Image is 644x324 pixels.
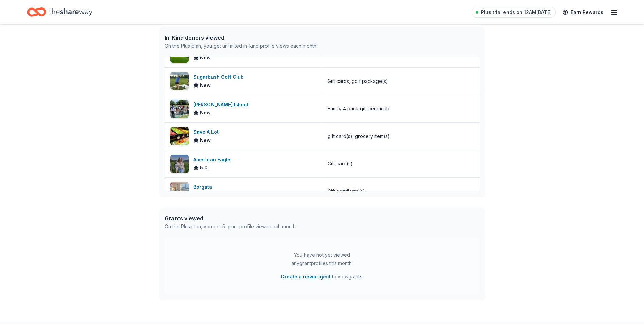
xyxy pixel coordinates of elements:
div: Grants viewed [165,214,297,222]
div: [PERSON_NAME] Island [193,101,251,109]
div: Gift card(s) [328,160,353,168]
span: New [200,136,211,144]
div: On the Plus plan, you get 5 grant profile views each month. [165,222,297,231]
img: Image for Mulligan's Island [170,100,189,118]
div: You have not yet viewed any grant profiles this month. [280,251,365,267]
div: gift card(s), grocery item(s) [328,132,390,140]
span: to view grants . [281,273,363,281]
a: Earn Rewards [558,6,607,18]
div: American Eagle [193,156,233,164]
span: Plus trial ends on 12AM[DATE] [481,8,552,16]
div: On the Plus plan, you get unlimited in-kind profile views each month. [165,42,317,50]
span: 5.0 [200,164,208,172]
img: Image for Save A Lot [170,127,189,145]
img: Image for Borgata [170,182,189,200]
div: Gift cards, golf package(s) [328,77,388,85]
div: In-Kind donors viewed [165,34,317,42]
div: Gift certificate(s) [328,187,365,195]
span: New [200,54,211,62]
div: Borgata [193,183,215,191]
div: Sugarbush Golf Club [193,73,246,81]
button: Create a newproject [281,273,331,281]
a: Plus trial ends on 12AM[DATE] [472,7,556,18]
a: Home [27,4,92,20]
img: Image for Sugarbush Golf Club [170,72,189,90]
div: Save A Lot [193,128,221,136]
div: Family 4 pack gift certificate [328,105,391,113]
span: New [200,109,211,117]
img: Image for American Eagle [170,155,189,173]
span: New [200,81,211,89]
